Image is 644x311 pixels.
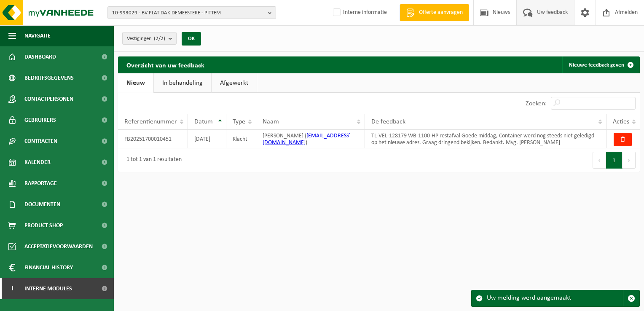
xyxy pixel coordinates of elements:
span: Datum [194,118,213,125]
span: Contracten [24,131,57,152]
span: Gebruikers [24,110,56,131]
button: 10-993029 - BV PLAT DAK DEMEESTERE - PITTEM [107,6,276,19]
span: Dashboard [24,46,56,67]
span: Kalender [24,152,51,173]
a: Nieuwe feedback geven [562,56,639,73]
button: 1 [606,152,623,169]
a: Nieuw [118,73,153,93]
label: Interne informatie [331,6,387,19]
td: [DATE] [188,130,226,148]
span: Documenten [24,194,60,215]
a: Afgewerkt [212,73,257,93]
span: Contactpersonen [24,88,73,110]
span: Interne modules [24,278,72,299]
button: OK [182,32,201,46]
span: De feedback [371,118,405,125]
button: Vestigingen(2/2) [122,32,177,45]
div: Uw melding werd aangemaakt [487,290,623,306]
span: Rapportage [24,173,57,194]
span: Referentienummer [124,118,177,125]
span: [PERSON_NAME] ( ) [263,133,351,146]
count: (2/2) [154,36,165,41]
label: Zoeken: [526,100,547,107]
span: Naam [263,118,279,125]
td: Klacht [226,130,256,148]
a: Offerte aanvragen [400,4,469,21]
span: Type [233,118,245,125]
span: Product Shop [24,215,63,236]
td: FB20251700010451 [118,130,188,148]
h2: Overzicht van uw feedback [118,56,213,73]
span: Acceptatievoorwaarden [24,236,93,257]
button: Next [623,152,636,169]
span: Vestigingen [127,32,165,45]
div: 1 tot 1 van 1 resultaten [122,153,182,168]
span: Financial History [24,257,73,278]
button: Previous [593,152,606,169]
span: Offerte aanvragen [417,8,465,17]
a: In behandeling [154,73,211,93]
a: [EMAIL_ADDRESS][DOMAIN_NAME] [263,133,351,146]
span: 10-993029 - BV PLAT DAK DEMEESTERE - PITTEM [112,7,265,19]
span: Navigatie [24,25,51,46]
td: TL-VEL-128179 WB-1100-HP restafval Goede middag, Container werd nog steeds niet geledigd op het n... [365,130,606,148]
span: Acties [613,118,629,125]
span: I [8,278,16,299]
span: Bedrijfsgegevens [24,67,74,88]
